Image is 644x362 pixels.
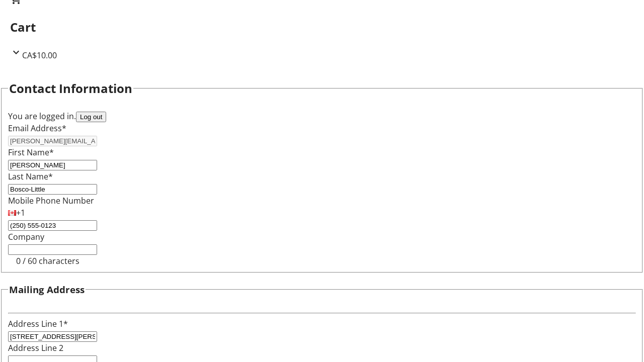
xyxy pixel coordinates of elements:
[10,18,634,36] h2: Cart
[8,171,53,182] label: Last Name*
[8,123,66,134] label: Email Address*
[8,342,63,353] label: Address Line 2
[8,110,636,122] div: You are logged in.
[8,318,68,329] label: Address Line 1*
[8,331,97,342] input: Address
[16,255,79,266] tr-character-limit: 0 / 60 characters
[8,195,94,206] label: Mobile Phone Number
[8,231,44,242] label: Company
[9,79,132,98] h2: Contact Information
[22,50,57,61] span: CA$10.00
[9,283,85,297] h3: Mailing Address
[8,147,54,158] label: First Name*
[76,112,106,122] button: Log out
[8,220,97,231] input: (506) 234-5678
